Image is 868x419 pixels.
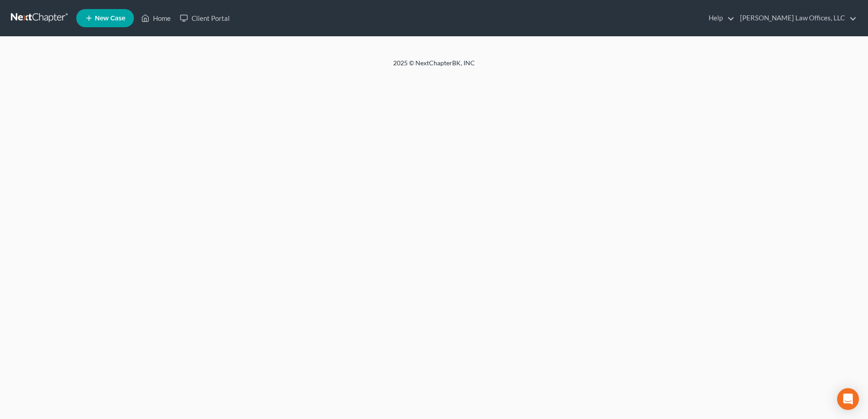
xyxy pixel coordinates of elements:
a: Home [137,10,175,26]
a: Help [704,10,735,26]
div: Open Intercom Messenger [837,388,859,410]
a: Client Portal [175,10,234,26]
new-legal-case-button: New Case [76,9,134,27]
a: [PERSON_NAME] Law Offices, LLC [735,10,857,26]
div: 2025 © NextChapterBK, INC [175,58,693,75]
